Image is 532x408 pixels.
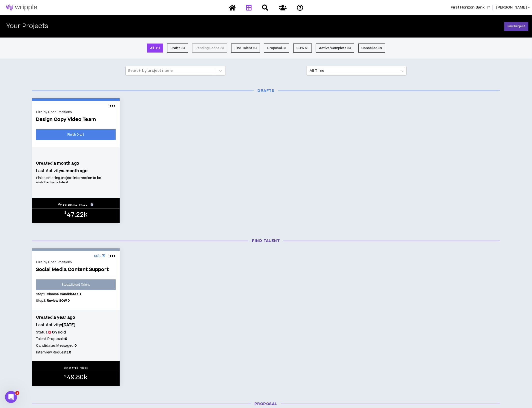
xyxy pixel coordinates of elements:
[36,322,116,328] h4: Last Activity:
[264,44,289,53] button: Proposal (3)
[64,374,66,378] sup: $
[6,23,48,30] h2: Your Projects
[347,46,351,50] small: ( 5 )
[47,292,78,296] b: Choose Candidates
[36,336,116,342] h5: Talent Proposals:
[36,176,112,185] p: Finish entering project information to be matched with talent
[69,350,71,355] b: 0
[65,336,67,341] b: 0
[5,391,17,403] iframe: Intercom live chat
[28,401,504,406] h3: Proposal
[94,253,101,259] span: edit
[253,46,257,50] small: ( 1 )
[93,252,107,260] a: edit
[75,343,77,348] b: 0
[283,46,286,50] small: ( 3 )
[36,267,116,273] span: Social Media Content Support
[64,211,66,215] sup: $
[64,366,88,369] p: ESTIMATED PRICE
[316,44,354,53] button: Active/Complete (5)
[181,46,185,50] small: ( 1 )
[63,203,87,206] p: ESTIMATED PRICE
[28,88,504,93] h3: Drafts
[167,44,188,53] button: Drafts (1)
[62,168,88,174] b: a month ago
[67,373,87,382] span: 49.80k
[36,260,116,264] div: Hire by Open Positions
[310,66,404,75] span: All Time
[36,110,116,114] div: Hire by Open Positions
[451,5,485,10] span: First Horizon Bank
[504,22,528,31] a: New Project
[62,322,75,328] b: [DATE]
[36,168,116,174] h4: Last Activity:
[36,350,116,355] h5: Interview Requests:
[28,238,504,243] h3: Find Talent
[305,46,309,50] small: ( 2 )
[67,211,87,219] span: 47.22k
[36,315,116,320] h4: Created:
[47,298,67,303] b: Review SOW
[36,161,116,166] h4: Created:
[147,44,163,53] button: All (14)
[496,5,527,10] span: [PERSON_NAME]
[36,292,116,296] p: Step 2 .
[231,44,260,53] button: Find Talent (1)
[293,44,312,53] button: SOW (2)
[58,203,62,206] img: Wripple
[378,46,382,50] small: ( 2 )
[36,330,116,335] h5: Status:
[451,5,490,10] button: First Horizon Bank
[220,46,224,50] small: ( 0 )
[192,44,227,53] button: Pending Scope (0)
[54,315,75,320] b: a year ago
[36,117,116,123] span: Design Copy Video Team
[155,46,160,50] small: ( 14 )
[15,391,19,395] span: 1
[54,161,79,166] b: a month ago
[36,298,116,303] p: Step 3 .
[36,343,116,348] h5: Candidates Messaged:
[358,44,385,53] button: Cancelled (2)
[36,129,116,140] a: Finish Draft
[52,330,66,335] b: On Hold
